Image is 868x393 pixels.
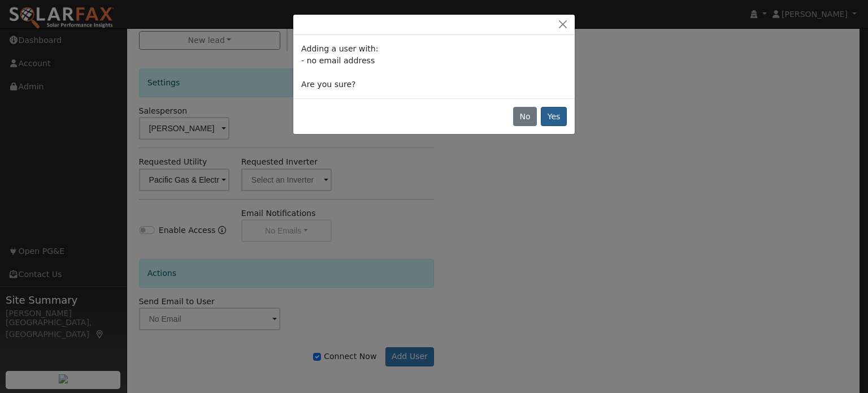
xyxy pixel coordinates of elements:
button: Yes [541,107,567,126]
span: Adding a user with: [301,44,378,53]
span: - no email address [301,56,375,65]
button: No [513,107,537,126]
button: Close [555,19,571,31]
span: Are you sure? [301,80,355,89]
